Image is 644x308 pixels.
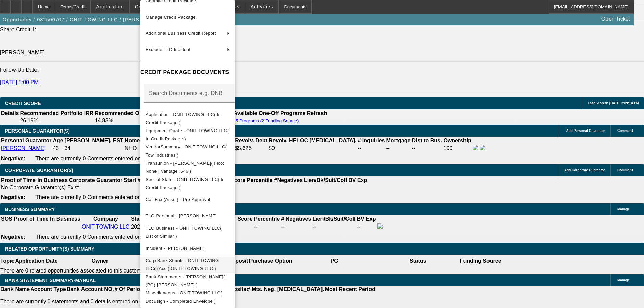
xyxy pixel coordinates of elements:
button: Incident - Balderas, Janet [140,240,235,257]
button: Miscellaneous - ONIT TOWING LLC( Docusign - Completed Envelope ) [140,289,235,305]
span: Transunion - [PERSON_NAME]( Fico: None | Vantage :646 ) [146,161,224,174]
button: Equipment Quote - ONIT TOWING LLC( In Credit Package ) [140,127,235,143]
span: Miscellaneous - ONIT TOWING LLC( Docusign - Completed Envelope ) [146,290,222,304]
span: Exclude TLO Incident [146,47,190,52]
span: Bank Statements - [PERSON_NAME]( (PG) [PERSON_NAME] ) [146,274,225,287]
mat-label: Search Documents e.g. DNB [149,90,223,96]
span: Sec. of State - ONIT TOWING LLC( In Credit Package ) [146,177,225,190]
span: TLO Personal - [PERSON_NAME] [146,213,217,218]
span: VendorSummary - ONIT TOWING LLC( Tow Industries ) [146,144,227,158]
button: VendorSummary - ONIT TOWING LLC( Tow Industries ) [140,143,235,159]
button: Bank Statements - Balderas, Janet( (PG) Janet Balderas ) [140,273,235,289]
button: Sec. of State - ONIT TOWING LLC( In Credit Package ) [140,175,235,192]
span: Incident - [PERSON_NAME] [146,246,205,251]
span: Corp Bank Stmnts - ONIT TOWING LLC( (Acct) ON IT TOWING LLC ) [146,258,219,271]
h4: CREDIT PACKAGE DOCUMENTS [140,68,235,76]
button: TLO Business - ONIT TOWING LLC( List of Similar ) [140,224,235,240]
button: Corp Bank Stmnts - ONIT TOWING LLC( (Acct) ON IT TOWING LLC ) [140,257,235,273]
span: Manage Credit Package [146,15,196,20]
span: Equipment Quote - ONIT TOWING LLC( In Credit Package ) [146,128,229,141]
button: Car Fax (Asset) - Pre-Approval [140,192,235,208]
span: TLO Business - ONIT TOWING LLC( List of Similar ) [146,226,222,239]
span: Application - ONIT TOWING LLC( In Credit Package ) [146,112,221,125]
button: TLO Personal - Balderas, Janet [140,208,235,224]
span: Car Fax (Asset) - Pre-Approval [146,197,210,202]
span: Additional Business Credit Report [146,31,216,36]
button: Application - ONIT TOWING LLC( In Credit Package ) [140,111,235,127]
button: Transunion - Balderas, Janet( Fico: None | Vantage :646 ) [140,159,235,175]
